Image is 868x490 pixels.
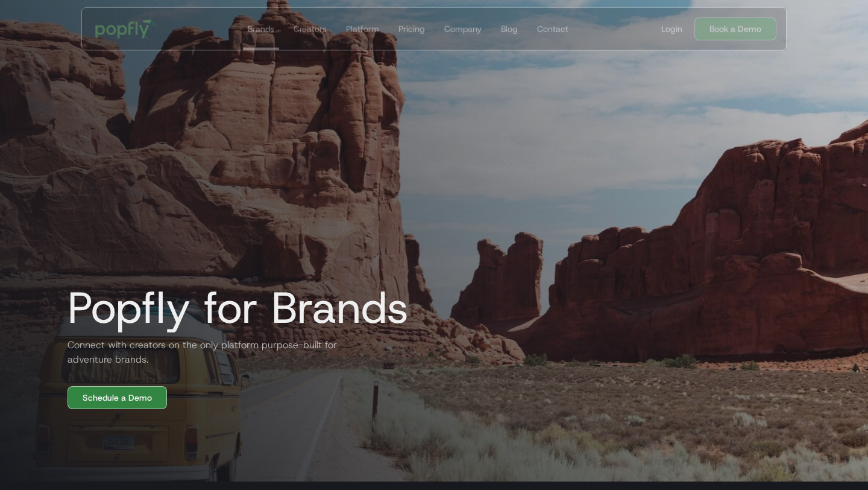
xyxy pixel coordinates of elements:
[501,23,518,35] div: Blog
[694,17,776,40] a: Book a Demo
[532,8,573,50] a: Contact
[656,23,687,35] a: Login
[346,23,379,35] div: Platform
[661,23,682,35] div: Login
[289,8,332,50] a: Creators
[444,23,482,35] div: Company
[87,11,165,47] a: home
[537,23,568,35] div: Contact
[496,8,523,50] a: Blog
[341,8,384,50] a: Platform
[58,284,409,332] h1: Popfly for Brands
[248,23,274,35] div: Brands
[394,8,430,50] a: Pricing
[439,8,486,50] a: Company
[58,338,347,367] h2: Connect with creators on the only platform purpose-built for adventure brands.
[68,386,167,409] a: Schedule a Demo
[243,8,279,50] a: Brands
[398,23,425,35] div: Pricing
[294,23,327,35] div: Creators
